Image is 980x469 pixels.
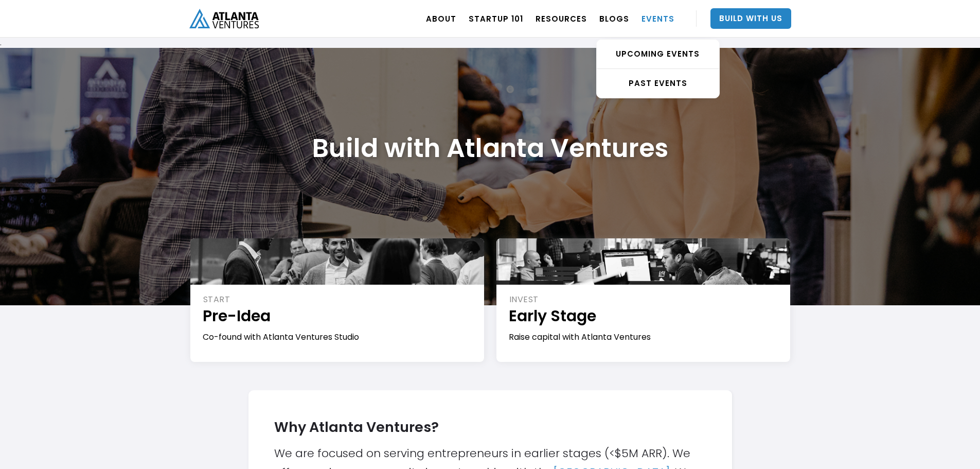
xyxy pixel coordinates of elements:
[509,305,779,326] h1: Early Stage
[597,78,719,89] div: PAST EVENTS
[509,332,779,343] div: Raise capital with Atlanta Ventures
[203,294,473,305] div: START
[469,4,523,33] a: Startup 101
[597,49,719,59] div: UPCOMING EVENTS
[190,238,484,362] a: STARTPre-IdeaCo-found with Atlanta Ventures Studio
[274,418,439,437] strong: Why Atlanta Ventures?
[599,4,629,33] a: BLOGS
[426,4,456,33] a: ABOUT
[203,332,473,343] div: Co-found with Atlanta Ventures Studio
[710,8,791,29] a: Build With Us
[203,305,473,326] h1: Pre-Idea
[536,4,587,33] a: RESOURCES
[597,40,719,69] a: UPCOMING EVENTS
[597,69,719,98] a: PAST EVENTS
[312,132,668,164] h1: Build with Atlanta Ventures
[496,238,790,362] a: INVESTEarly StageRaise capital with Atlanta Ventures
[642,4,674,33] a: EVENTS
[509,294,779,305] div: INVEST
